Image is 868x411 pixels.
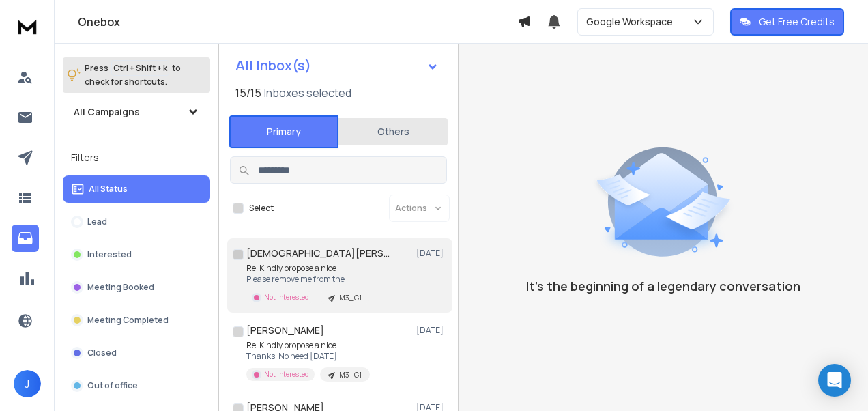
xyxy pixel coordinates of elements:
p: Google Workspace [586,15,678,29]
button: Interested [63,241,210,268]
p: Re: Kindly propose a nice [246,263,370,274]
p: [DATE] [416,248,447,259]
button: All Status [63,175,210,203]
p: It’s the beginning of a legendary conversation [526,277,800,296]
p: Not Interested [264,292,309,302]
button: J [14,370,41,397]
p: Please remove me from the [246,274,370,285]
p: Thanks. No need [DATE], [246,351,370,362]
button: Meeting Booked [63,274,210,301]
label: Select [249,203,274,214]
h1: [PERSON_NAME] [246,324,324,337]
button: Closed [63,339,210,367]
button: Primary [229,115,338,148]
p: [DATE] [416,325,447,336]
p: Meeting Booked [87,282,154,293]
p: Out of office [87,380,138,391]
div: Open Intercom Messenger [818,364,851,397]
p: M3_G1 [339,293,362,303]
h1: Onebox [78,14,517,30]
button: Others [338,117,448,147]
h3: Filters [63,148,210,167]
p: Re: Kindly propose a nice [246,340,370,351]
h3: Inboxes selected [264,85,351,101]
p: All Status [89,184,128,195]
button: Meeting Completed [63,307,210,334]
button: Out of office [63,372,210,399]
span: Ctrl + Shift + k [111,60,169,76]
span: 15 / 15 [235,85,261,101]
button: Lead [63,208,210,236]
p: Get Free Credits [759,15,835,29]
p: Meeting Completed [87,315,169,326]
img: logo [14,14,41,39]
p: M3_G1 [339,370,362,380]
p: Lead [87,216,107,227]
h1: All Inbox(s) [235,59,311,72]
h1: [DEMOGRAPHIC_DATA][PERSON_NAME] [246,246,396,260]
p: Press to check for shortcuts. [85,61,181,89]
p: Closed [87,348,117,358]
h1: All Campaigns [74,105,140,119]
button: Get Free Credits [730,8,844,36]
p: Interested [87,249,132,260]
button: All Campaigns [63,98,210,126]
p: Not Interested [264,369,309,380]
button: All Inbox(s) [225,52,450,79]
